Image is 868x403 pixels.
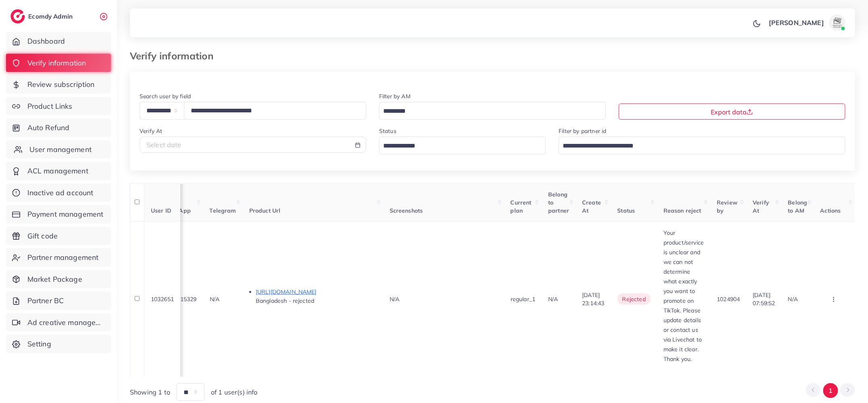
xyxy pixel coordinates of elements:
span: Auto Refund [27,122,70,133]
span: Partner management [27,252,99,263]
a: Ad creative management [6,313,111,332]
a: Setting [6,335,111,353]
a: Dashboard [6,32,111,51]
span: N/A [788,295,798,303]
a: logoEcomdy Admin [10,9,75,23]
input: Search for option [560,140,835,152]
div: Search for option [379,102,606,119]
p: Your product/service is unclear and we can not determine what exactly you want to promote on TikT... [664,228,704,364]
input: Search for option [380,140,536,152]
span: Export data [711,108,753,116]
a: Product Links [6,97,111,116]
span: of 1 user(s) info [211,388,258,397]
a: Review subscription [6,75,111,94]
span: Review subscription [27,79,95,90]
span: Belong to AM [788,199,807,214]
span: Belong to partner [548,191,569,215]
input: Search for option [380,105,595,118]
a: Verify information [6,54,111,72]
span: Actions [820,207,841,214]
a: Auto Refund [6,118,111,137]
ul: Pagination [806,383,855,398]
span: 1024904 [717,295,740,303]
button: Export data [619,103,845,120]
div: Search for option [559,137,845,154]
span: Inactive ad account [27,188,94,198]
a: Market Package [6,270,111,289]
a: Payment management [6,205,111,224]
a: Partner BC [6,291,111,310]
button: Go to page 1 [823,383,838,398]
span: Status [618,207,635,214]
label: Search user by field [140,92,191,100]
span: 1032651 [151,295,174,303]
span: Current plan [511,199,532,214]
a: Inactive ad account [6,184,111,202]
a: User management [6,140,111,159]
img: avatar [829,15,845,31]
span: Setting [27,339,51,349]
span: Payment management [27,209,104,219]
span: [DATE] 07:59:52 [753,291,775,307]
span: Reason reject [664,207,701,214]
p: [URL][DOMAIN_NAME] [256,287,377,297]
span: User management [29,144,92,155]
img: logo [10,9,25,23]
span: N/A [210,295,219,303]
span: User ID [151,207,171,214]
span: N/A [548,295,558,303]
span: Product Url [249,207,281,214]
a: Gift code [6,227,111,245]
span: Product Links [27,101,73,112]
span: Verify information [27,58,86,68]
span: Telegram [210,207,236,214]
span: regular_1 [511,295,535,303]
span: Verify At [753,199,770,214]
span: Partner BC [27,295,64,306]
span: N/A [390,295,399,303]
span: Create At [582,199,601,214]
a: ACL management [6,162,111,180]
span: Review by [717,199,737,214]
a: [PERSON_NAME]avatar [764,15,849,31]
span: Dashboard [27,36,65,46]
span: Screenshots [390,207,423,214]
span: Market Package [27,274,82,285]
label: Verify At [140,127,162,135]
span: Bangladesh - rejected [256,297,314,304]
p: [PERSON_NAME] [769,18,824,27]
label: Filter by partner id [559,127,606,135]
label: Filter by AM [379,92,411,100]
span: Gift code [27,231,58,241]
span: Showing 1 to [130,388,170,397]
h2: Ecomdy Admin [28,13,75,20]
span: ACL management [27,166,88,176]
label: Status [379,127,396,135]
a: Partner management [6,248,111,267]
h3: Verify information [130,50,220,62]
span: [DATE] 23:14:43 [582,291,605,307]
span: Ad creative management [27,317,105,328]
span: Select date [146,141,182,149]
span: rejected [618,293,651,305]
div: Search for option [379,137,546,154]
